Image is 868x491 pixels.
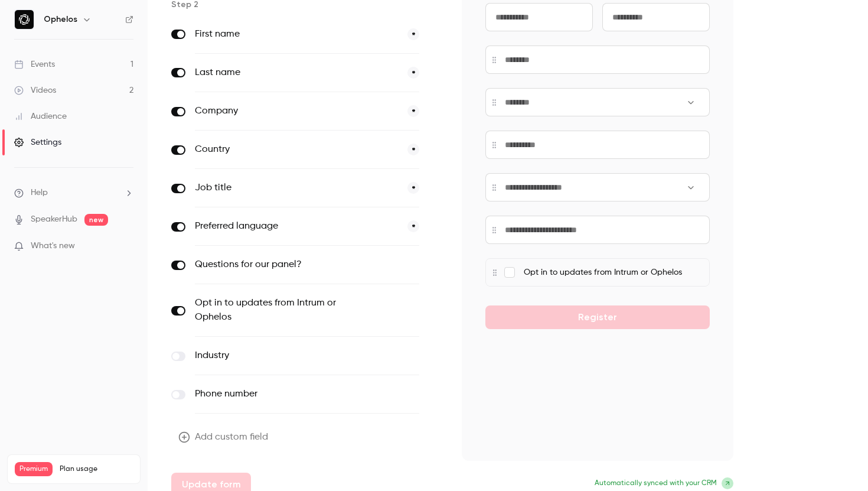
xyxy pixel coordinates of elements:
label: Opt in to updates from Intrum or Ophelos [195,296,370,324]
div: Audience [14,110,67,122]
label: Preferred language [195,219,398,233]
div: Settings [14,136,61,148]
span: Help [31,187,48,199]
label: Phone number [195,387,370,401]
span: Automatically synced with your CRM [595,478,717,489]
li: help-dropdown-opener [14,187,133,199]
a: SpeakerHub [31,213,77,226]
img: Ophelos [15,10,34,29]
label: Job title [195,181,398,195]
label: Company [195,104,398,118]
span: Premium [15,462,53,476]
p: Opt in to updates from Intrum or Ophelos [524,266,709,279]
div: Events [14,58,55,70]
span: What's new [31,240,75,252]
label: Last name [195,66,398,80]
button: Add custom field [171,425,278,449]
label: First name [195,27,398,41]
label: Industry [195,349,370,363]
h6: Ophelos [44,14,77,25]
label: Country [195,142,398,157]
label: Questions for our panel? [195,258,370,272]
div: Videos [14,84,56,96]
span: new [84,214,108,226]
span: Plan usage [60,464,133,474]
